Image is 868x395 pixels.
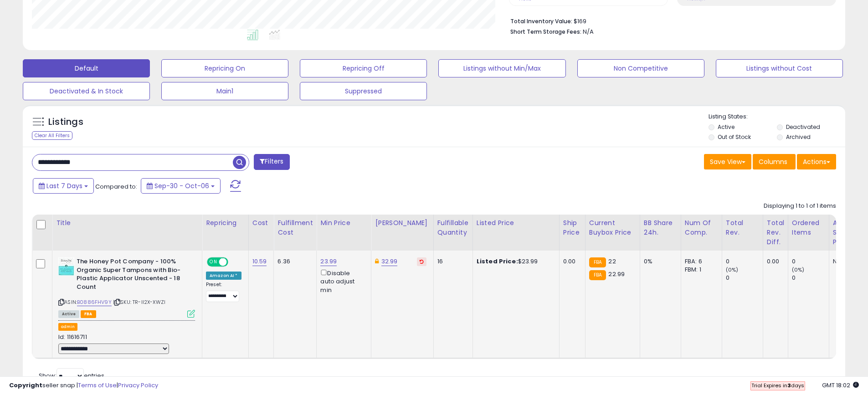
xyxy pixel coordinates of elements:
div: $23.99 [477,257,552,266]
div: 6.36 [277,257,309,266]
span: | SKU: TR-II2X-XWZI [113,298,165,306]
span: Trial Expires in days [751,382,804,389]
div: Total Rev. Diff. [767,218,784,247]
button: Actions [797,154,836,169]
li: $169 [510,15,829,26]
label: Archived [786,133,811,141]
button: Default [23,59,150,77]
a: B0886FHV9Y [77,298,112,306]
button: Columns [753,154,796,169]
label: Active [718,123,734,131]
div: Ship Price [563,218,581,237]
p: Listing States: [709,113,845,121]
div: 0 [792,274,829,282]
span: Id: 11616711 [58,333,87,341]
h5: Listings [48,116,83,128]
img: 41EP-9g1GZL._SL40_.jpg [58,257,74,276]
div: Disable auto adjust min [320,268,364,294]
a: 10.59 [252,257,267,266]
small: (0%) [792,266,805,273]
div: 0 [726,274,763,282]
button: Sep-30 - Oct-06 [141,178,221,194]
button: Listings without Min/Max [438,59,565,77]
span: FBA [81,310,96,318]
button: admin [58,323,77,331]
label: Deactivated [786,123,820,131]
span: Show: entries [39,371,104,380]
div: Min Price [320,218,367,228]
span: N/A [583,27,594,36]
b: The Honey Pot Company - 100% Organic Super Tampons with Bio-Plastic Applicator Unscented - 18 Count [77,257,187,293]
div: Cost [252,218,270,228]
button: Last 7 Days [33,178,94,194]
div: Avg Selling Price [833,218,866,247]
div: 16 [437,257,466,266]
button: Repricing Off [300,59,427,77]
a: Terms of Use [78,381,117,390]
div: Total Rev. [726,218,759,237]
div: FBA: 6 [685,257,715,266]
button: Repricing On [161,59,288,77]
span: Compared to: [95,182,137,191]
button: Filters [254,154,289,170]
button: Non Competitive [577,59,704,77]
b: Short Term Storage Fees: [510,28,581,36]
div: BB Share 24h. [644,218,677,237]
div: 0% [644,257,674,266]
button: Deactivated & In Stock [23,82,150,100]
div: 0 [792,257,829,266]
small: FBA [589,257,606,267]
div: ASIN: [58,257,195,317]
label: Out of Stock [718,133,751,141]
a: Privacy Policy [118,381,158,390]
button: Save View [704,154,751,169]
div: Clear All Filters [32,131,72,140]
div: Title [56,218,198,228]
div: [PERSON_NAME] [375,218,429,228]
a: 23.99 [320,257,337,266]
span: 22.99 [608,270,625,278]
span: OFF [227,258,241,266]
button: Main1 [161,82,288,100]
span: 2025-10-14 18:02 GMT [822,381,859,390]
div: Repricing [206,218,245,228]
a: 32.99 [381,257,398,266]
b: 3 [787,382,791,389]
b: Listed Price: [477,257,518,266]
span: ON [208,258,219,266]
button: Listings without Cost [716,59,843,77]
div: Amazon AI * [206,272,241,280]
div: 0.00 [563,257,578,266]
span: Sep-30 - Oct-06 [154,181,209,190]
div: FBM: 1 [685,266,715,274]
b: Total Inventory Value: [510,17,572,25]
div: Listed Price [477,218,555,228]
span: 22 [608,257,616,266]
button: Suppressed [300,82,427,100]
div: Displaying 1 to 1 of 1 items [764,202,836,210]
span: Columns [759,157,787,166]
div: Num of Comp. [685,218,718,237]
div: Fulfillable Quantity [437,218,469,237]
div: 0 [726,257,763,266]
div: Fulfillment Cost [277,218,313,237]
span: All listings currently available for purchase on Amazon [58,310,79,318]
small: FBA [589,270,606,280]
small: (0%) [726,266,739,273]
div: 0.00 [767,257,781,266]
span: Last 7 Days [46,181,82,190]
div: Current Buybox Price [589,218,636,237]
div: Ordered Items [792,218,825,237]
div: N/A [833,257,863,266]
strong: Copyright [9,381,42,390]
div: Preset: [206,282,241,302]
div: seller snap | | [9,381,158,390]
